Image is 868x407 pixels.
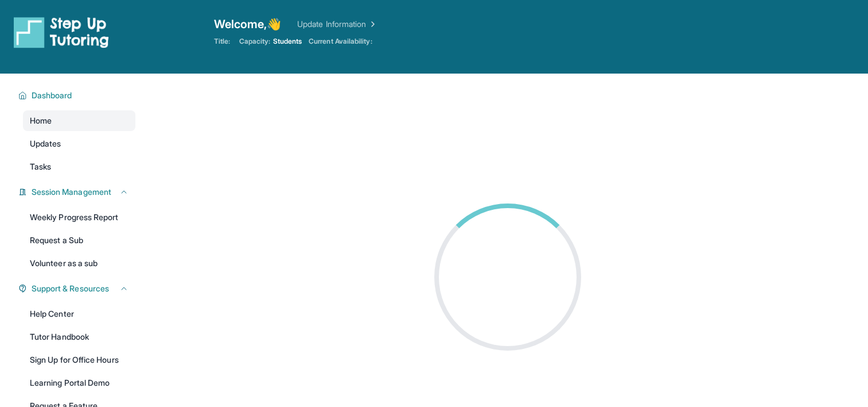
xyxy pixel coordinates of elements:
[23,350,135,370] a: Sign Up for Office Hours
[32,283,109,294] span: Support & Resources
[23,207,135,228] a: Weekly Progress Report
[214,37,230,46] span: Title:
[23,156,135,177] a: Tasks
[30,138,61,149] span: Updates
[23,230,135,251] a: Request a Sub
[30,115,52,126] span: Home
[32,186,111,198] span: Session Management
[273,37,302,46] span: Students
[297,18,377,30] a: Update Information
[14,16,109,48] img: logo
[27,186,129,198] button: Session Management
[214,16,282,32] span: Welcome, 👋
[23,327,135,347] a: Tutor Handbook
[239,37,271,46] span: Capacity:
[309,37,372,46] span: Current Availability:
[27,283,129,294] button: Support & Resources
[23,253,135,274] a: Volunteer as a sub
[366,18,377,30] img: Chevron Right
[23,133,135,154] a: Updates
[32,90,72,101] span: Dashboard
[23,110,135,131] a: Home
[30,161,51,172] span: Tasks
[23,373,135,393] a: Learning Portal Demo
[23,304,135,324] a: Help Center
[27,90,129,101] button: Dashboard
